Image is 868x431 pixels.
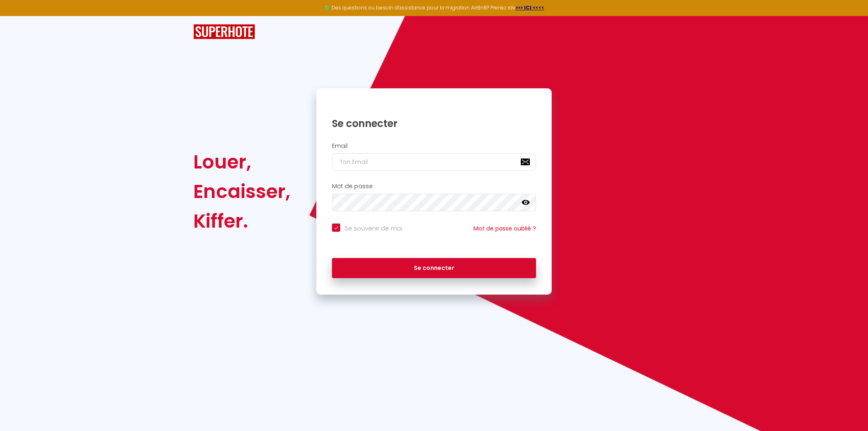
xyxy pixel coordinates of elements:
[193,177,290,206] div: Encaisser,
[193,24,255,39] img: SuperHote logo
[515,4,544,11] a: >>> ICI <<<<
[193,206,290,236] div: Kiffer.
[332,143,536,150] h2: Email
[193,147,290,177] div: Louer,
[473,224,536,233] a: Mot de passe oublié ?
[332,117,536,130] h1: Se connecter
[332,153,536,171] input: Ton Email
[332,258,536,279] button: Se connecter
[332,183,536,190] h2: Mot de passe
